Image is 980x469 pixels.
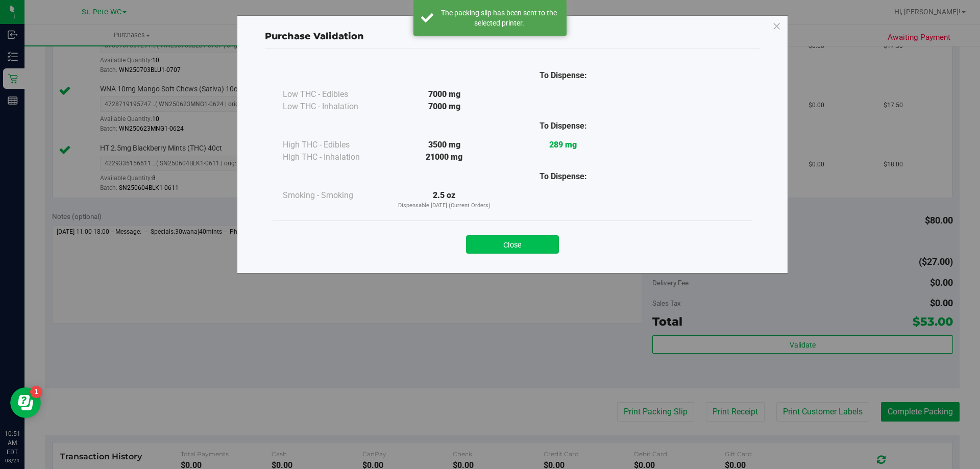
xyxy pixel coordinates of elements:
iframe: Resource center unread badge [30,386,42,398]
div: High THC - Inhalation [283,151,385,163]
p: Dispensable [DATE] (Current Orders) [385,202,504,210]
div: The packing slip has been sent to the selected printer. [439,8,559,28]
div: 7000 mg [385,88,504,101]
div: 3500 mg [385,139,504,151]
div: 7000 mg [385,101,504,113]
div: 21000 mg [385,151,504,163]
div: To Dispense: [504,170,623,183]
div: To Dispense: [504,120,623,132]
div: High THC - Edibles [283,139,385,151]
button: Close [466,235,559,254]
div: 2.5 oz [385,189,504,210]
div: Low THC - Inhalation [283,101,385,113]
div: To Dispense: [504,69,623,82]
div: Low THC - Edibles [283,88,385,101]
div: Smoking - Smoking [283,189,385,202]
span: Purchase Validation [265,31,364,42]
iframe: Resource center [10,387,41,418]
strong: 289 mg [549,140,577,150]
